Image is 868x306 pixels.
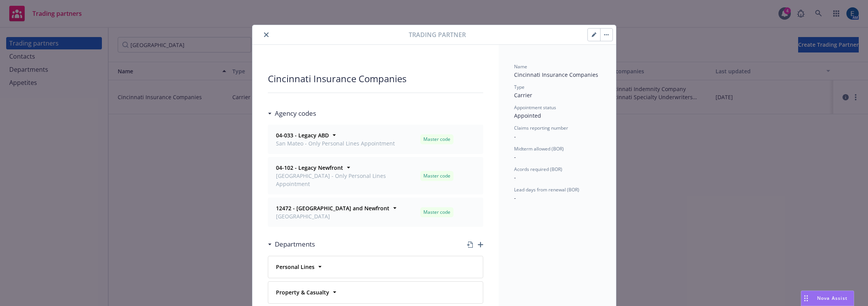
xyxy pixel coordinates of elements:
div: Cincinnati Insurance Companies [268,73,483,85]
span: Midterm allowed (BOR) [514,145,564,152]
span: Lead days from renewal (BOR) [514,186,579,193]
span: Master code [423,136,450,143]
span: Cincinnati Insurance Companies [514,71,598,78]
span: Type [514,84,525,90]
span: - [514,133,516,140]
h3: Departments [275,239,315,249]
div: Drag to move [801,291,811,306]
strong: Personal Lines [276,263,315,270]
span: [GEOGRAPHIC_DATA] [276,212,389,220]
button: Nova Assist [801,291,854,306]
span: Appointed [514,112,541,119]
strong: 04-102 - Legacy Newfront [276,164,343,171]
span: [GEOGRAPHIC_DATA] - Only Personal Lines Appointment [276,172,417,188]
div: Departments [268,239,315,249]
strong: Property & Casualty [276,289,329,296]
span: Acords required (BOR) [514,166,562,172]
span: San Mateo - Only Personal Lines Appointment [276,139,395,147]
span: Claims reporting number [514,125,568,131]
span: - [514,174,516,181]
span: Appointment status [514,104,556,111]
h3: Agency codes [275,108,316,118]
strong: 12472 - [GEOGRAPHIC_DATA] and Newfront [276,205,389,212]
span: Master code [423,172,450,179]
span: Trading partner [409,30,466,39]
span: Name [514,63,527,70]
span: Nova Assist [817,295,848,301]
span: Master code [423,209,450,216]
span: - [514,153,516,161]
strong: 04-033 - Legacy ABD [276,132,329,139]
button: close [262,30,271,39]
span: - [514,194,516,201]
div: Agency codes [268,108,316,118]
span: Carrier [514,91,532,99]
